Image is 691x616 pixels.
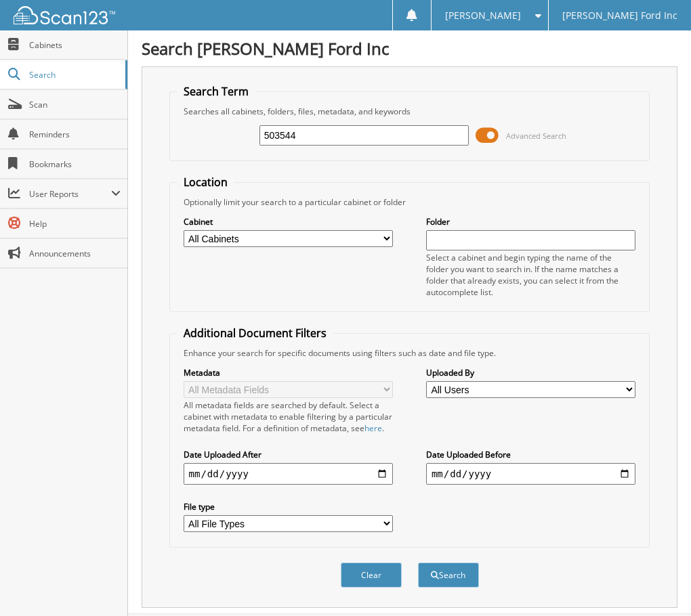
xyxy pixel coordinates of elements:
span: Scan [29,99,121,110]
span: Announcements [29,248,121,259]
h1: Search [PERSON_NAME] Ford Inc [142,37,677,60]
span: Advanced Search [506,131,566,141]
span: [PERSON_NAME] Ford Inc [562,12,677,20]
label: Uploaded By [426,367,636,378]
span: Cabinets [29,39,121,51]
legend: Location [177,175,234,190]
div: All metadata fields are searched by default. Select a cabinet with metadata to enable filtering b... [184,399,394,434]
span: User Reports [29,188,111,200]
span: Search [29,69,119,81]
legend: Search Term [177,84,255,99]
label: Cabinet [184,216,394,227]
label: Folder [426,216,636,227]
label: Date Uploaded Before [426,449,636,460]
div: Optionally limit your search to a particular cabinet or folder [177,196,643,208]
a: here [364,422,382,434]
span: Help [29,218,121,229]
span: Bookmarks [29,158,121,170]
label: Metadata [184,367,394,378]
iframe: Chat Widget [623,551,691,616]
label: Date Uploaded After [184,449,394,460]
div: Select a cabinet and begin typing the name of the folder you want to search in. If the name match... [426,252,636,298]
legend: Additional Document Filters [177,326,333,340]
div: Searches all cabinets, folders, files, metadata, and keywords [177,106,643,117]
input: end [426,463,636,485]
img: scan123-logo-white.svg [14,6,115,24]
input: start [184,463,394,485]
span: [PERSON_NAME] [445,12,521,20]
label: File type [184,501,394,512]
button: Clear [341,563,402,588]
button: Search [418,563,479,588]
div: Enhance your search for specific documents using filters such as date and file type. [177,347,643,359]
span: Reminders [29,129,121,140]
